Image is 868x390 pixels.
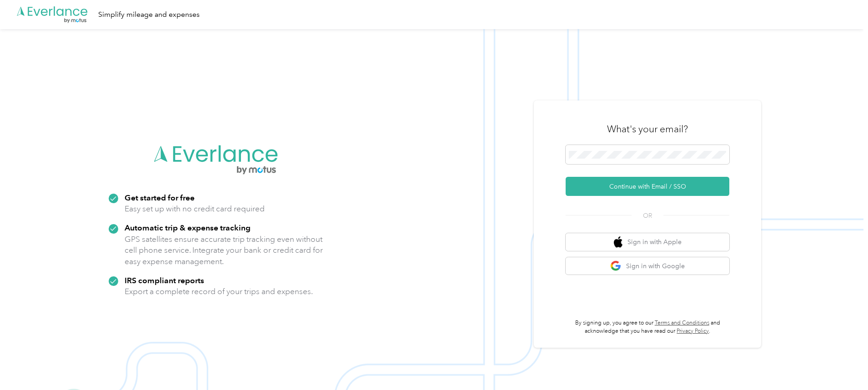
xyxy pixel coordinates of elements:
[566,319,729,335] p: By signing up, you agree to our and acknowledge that you have read our .
[125,203,265,215] p: Easy set up with no credit card required
[125,193,195,202] strong: Get started for free
[607,123,688,135] h3: What's your email?
[566,257,729,275] button: google logoSign in with Google
[125,286,313,297] p: Export a complete record of your trips and expenses.
[614,236,623,248] img: apple logo
[655,320,709,326] a: Terms and Conditions
[125,275,204,285] strong: IRS compliant reports
[566,233,729,251] button: apple logoSign in with Apple
[566,177,729,196] button: Continue with Email / SSO
[125,223,251,232] strong: Automatic trip & expense tracking
[98,9,200,20] div: Simplify mileage and expenses
[817,339,868,390] iframe: Everlance-gr Chat Button Frame
[677,328,709,335] a: Privacy Policy
[125,234,323,267] p: GPS satellites ensure accurate trip tracking even without cell phone service. Integrate your bank...
[632,211,663,220] span: OR
[610,260,622,272] img: google logo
